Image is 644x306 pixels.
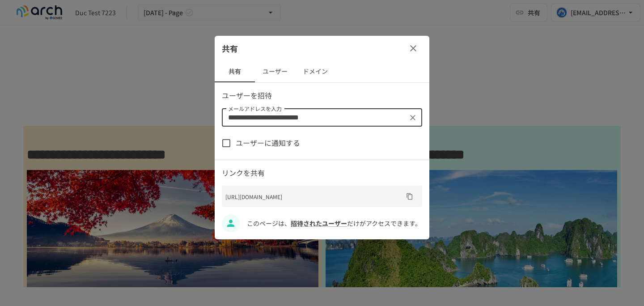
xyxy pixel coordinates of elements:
p: ユーザーを招待 [222,90,422,102]
button: URLをコピー [402,189,417,204]
p: [URL][DOMAIN_NAME] [225,192,402,201]
button: ドメイン [295,61,335,82]
label: メールアドレスを入力 [228,105,282,112]
button: 共有 [215,61,255,82]
button: ユーザー [255,61,295,82]
p: リンクを共有 [222,167,422,179]
p: このページは、 だけがアクセスできます。 [247,218,422,228]
a: 招待されたユーザー [291,219,347,228]
span: ユーザーに通知する [236,137,300,149]
button: クリア [407,111,419,124]
div: 共有 [215,36,429,61]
